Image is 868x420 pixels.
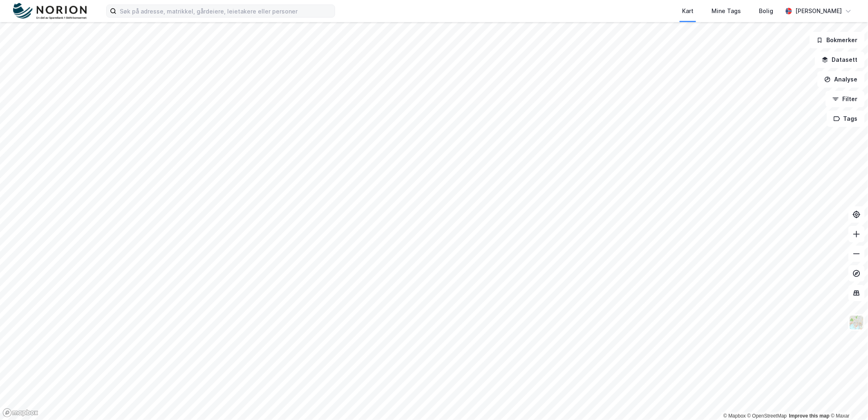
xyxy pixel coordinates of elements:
a: Mapbox [723,413,746,419]
button: Bokmerker [810,32,865,48]
div: Mine Tags [711,6,741,16]
a: Improve this map [789,413,830,419]
div: [PERSON_NAME] [795,6,842,16]
iframe: Chat Widget [827,381,868,420]
div: Bolig [759,6,773,16]
img: Z [849,315,864,330]
div: Kontrollprogram for chat [827,381,868,420]
a: OpenStreetMap [747,413,787,419]
button: Datasett [815,52,865,68]
img: norion-logo.80e7a08dc31c2e691866.png [13,3,87,20]
input: Søk på adresse, matrikkel, gårdeiere, leietakere eller personer [116,5,335,17]
div: Kart [682,6,694,16]
a: Mapbox homepage [2,408,38,418]
button: Tags [827,111,865,127]
button: Filter [825,91,865,107]
button: Analyse [817,71,865,88]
